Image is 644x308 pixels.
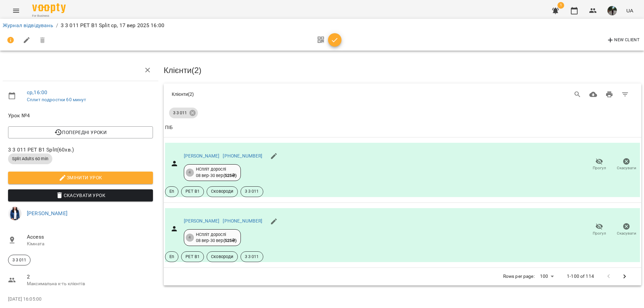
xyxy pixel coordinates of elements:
span: Сковороди [207,188,237,194]
a: [PERSON_NAME] [184,218,220,224]
span: En [165,188,178,194]
button: Змінити урок [8,172,153,184]
b: ( 525 ₴ ) [223,173,237,178]
span: Access [27,233,153,241]
p: [DATE] 16:05:00 [8,296,153,303]
button: Фільтр [617,86,633,103]
img: Voopty Logo [32,3,66,13]
span: En [165,254,178,260]
a: [PERSON_NAME] [27,210,67,217]
h3: Клієнти ( 2 ) [164,66,641,75]
button: Прогул [586,155,613,174]
div: НСпліт дорослі 08 вер - 30 вер [196,232,237,244]
span: Попередні уроки [13,128,148,136]
span: For Business [32,14,66,18]
span: Split Adults 60 min [8,156,52,162]
span: PET B1 [181,188,204,194]
button: New Client [605,35,641,46]
p: Кімната [27,241,153,247]
p: 3 3 011 PET B1 Split ср, 17 вер 2025 16:00 [61,21,164,29]
span: Скасувати Урок [13,191,148,199]
span: Урок №4 [8,112,153,120]
p: 1-100 of 114 [567,273,594,280]
button: Друк [601,86,618,103]
a: ср , 16:00 [27,89,47,96]
div: НСпліт дорослі 08 вер - 30 вер [196,166,237,179]
div: ПІБ [165,124,173,132]
li: / [56,21,58,29]
a: [PHONE_NUMBER] [223,218,262,224]
p: Rows per page: [503,273,535,280]
img: 999337d580065a8e976397993d0f31d8.jpeg [8,207,21,220]
button: Скасувати [613,220,640,239]
div: Клієнти ( 2 ) [172,91,382,98]
div: 4 [186,234,194,242]
div: Sort [165,124,173,132]
button: Menu [8,3,24,19]
div: 100 [537,271,556,281]
span: ПІБ [165,124,640,132]
button: Попередні уроки [8,126,153,138]
span: Змінити урок [13,174,148,182]
span: 2 [27,273,153,281]
button: UA [624,4,636,17]
a: Сплит подростки 60 минут [27,97,87,102]
span: 1 [557,2,564,9]
img: a4a81a33a2edcf2d52ae485f96d35f02.jpg [607,6,617,15]
button: Завантажити CSV [585,86,601,103]
div: Table Toolbar [164,83,641,105]
button: Search [570,86,586,103]
span: UA [626,7,633,14]
button: Next Page [616,268,633,285]
p: Максимальна к-ть клієнтів [27,281,153,287]
span: 3 3 011 [8,257,30,263]
a: [PERSON_NAME] [184,153,220,159]
button: Скасувати Урок [8,189,153,201]
span: 3 3 011 [241,254,263,260]
span: Скасувати [617,231,636,236]
span: Прогул [593,165,606,171]
b: ( 525 ₴ ) [223,238,237,243]
button: Прогул [586,220,613,239]
a: [PHONE_NUMBER] [223,153,262,159]
span: Скасувати [617,165,636,171]
span: PET B1 [181,254,204,260]
span: Сковороди [207,254,237,260]
span: Прогул [593,231,606,236]
a: Журнал відвідувань [3,22,53,28]
span: 3 3 011 PET B1 Split ( 60 хв. ) [8,146,153,154]
nav: breadcrumb [3,21,641,29]
span: 3 3 011 [241,188,263,194]
div: 4 [186,169,194,177]
button: Скасувати [613,155,640,174]
div: 3 3 011 [169,108,198,118]
span: New Client [606,36,640,44]
span: 3 3 011 [169,110,191,116]
div: 3 3 011 [8,255,31,265]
